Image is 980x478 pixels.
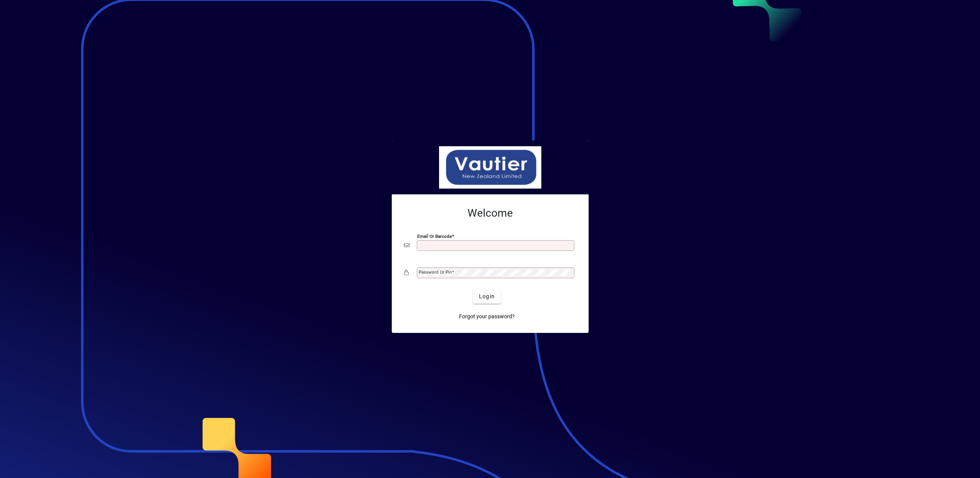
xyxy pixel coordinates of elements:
[419,269,452,275] mat-label: Password or Pin
[456,310,518,324] a: Forgot your password?
[417,233,452,239] mat-label: Email or Barcode
[404,207,576,220] h2: Welcome
[479,292,495,301] span: Login
[459,313,515,321] span: Forgot your password?
[473,290,501,304] button: Login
